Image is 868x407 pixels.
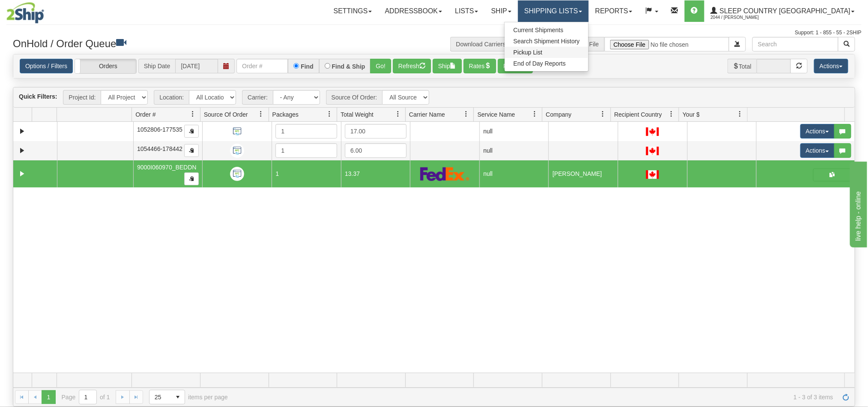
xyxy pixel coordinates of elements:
span: Source Of Order: [326,90,383,105]
img: logo2044.jpg [6,2,44,24]
span: Carrier Name [409,110,445,119]
h3: OnHold / Order Queue [13,37,428,49]
button: Actions [800,143,835,158]
img: CA [646,170,659,179]
button: Copy to clipboard [184,125,199,138]
a: Recipient Country filter column settings [664,107,679,121]
span: Total Weight [341,110,374,119]
label: Orders [75,59,136,73]
span: select [171,390,185,404]
a: Download Carriers [456,41,506,48]
button: Copy to clipboard [184,144,199,157]
label: Find [301,63,314,69]
a: Ship [485,0,518,22]
div: live help - online [6,5,79,15]
div: Support: 1 - 855 - 55 - 2SHIP [6,29,862,36]
span: Page of 1 [62,390,110,404]
a: Shipping lists [518,0,589,22]
span: Order # [135,110,156,119]
a: Order # filter column settings [186,107,200,121]
a: Lists [449,0,485,22]
input: Order # [236,59,288,73]
span: 1 [275,170,279,177]
img: API [230,144,244,158]
button: Search [838,37,855,51]
a: Addressbook [378,0,449,22]
a: Packages filter column settings [322,107,337,121]
label: Quick Filters: [19,92,57,101]
iframe: chat widget [848,160,867,247]
a: Expand [17,169,27,179]
td: null [479,141,549,160]
button: Go! [370,59,391,73]
input: Import [605,37,729,51]
span: Search Shipment History [513,38,580,45]
span: Total [727,59,757,73]
span: 1 - 3 of 3 items [240,394,833,401]
input: Search [752,37,838,51]
span: Your $ [682,110,700,119]
a: Refresh [839,390,853,404]
a: Service Name filter column settings [527,107,542,121]
button: Actions [800,124,835,139]
a: Your $ filter column settings [733,107,747,121]
a: Expand [17,145,27,156]
span: Project Id: [63,90,101,105]
span: 9000I060970_BEDDN [137,164,197,171]
span: Recipient Country [614,110,662,119]
a: Total Weight filter column settings [391,107,405,121]
a: Pickup List [505,47,588,58]
span: 25 [155,393,166,401]
span: Page 1 [42,390,55,404]
a: Carrier Name filter column settings [459,107,473,121]
a: Options / Filters [20,59,73,73]
td: [PERSON_NAME] [548,160,618,188]
a: Search Shipment History [505,36,588,47]
button: Copy to clipboard [184,172,199,185]
a: Expand [17,126,27,137]
span: Ship Date [138,59,175,73]
a: Current Shipments [505,24,588,36]
img: API [230,124,244,139]
span: 2044 / [PERSON_NAME] [711,13,775,22]
a: Source Of Order filter column settings [254,107,269,121]
span: Location: [154,90,189,105]
span: Page sizes drop down [149,390,185,404]
img: API [230,167,244,181]
label: Find & Ship [332,63,365,69]
span: Pickup List [513,49,542,56]
a: End of Day Reports [505,58,588,69]
span: items per page [149,390,228,404]
button: Report [498,59,533,73]
span: 13.37 [345,170,360,177]
span: 1052806-177535 [137,126,183,133]
input: Page 1 [79,390,96,404]
span: Sleep Country [GEOGRAPHIC_DATA] [718,7,850,15]
button: Shipping Documents [813,169,851,181]
a: Settings [327,0,378,22]
span: Packages [272,110,299,119]
span: End of Day Reports [513,60,566,67]
img: FedEx Express® [420,167,470,181]
img: CA [646,147,659,155]
a: Company filter column settings [596,107,611,121]
span: Company [546,110,572,119]
button: Refresh [393,59,431,73]
td: null [479,160,549,188]
span: Current Shipments [513,27,563,33]
td: null [479,122,549,141]
button: Actions [814,59,848,73]
div: grid toolbar [13,87,855,108]
span: 1054466-178442 [137,145,183,152]
a: Sleep Country [GEOGRAPHIC_DATA] 2044 / [PERSON_NAME] [704,0,861,22]
span: Service Name [477,110,515,119]
button: Ship [433,59,462,73]
img: CA [646,127,659,136]
span: Carrier: [242,90,273,105]
a: Reports [589,0,639,22]
span: Source Of Order [204,110,248,119]
button: Rates [464,59,497,73]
